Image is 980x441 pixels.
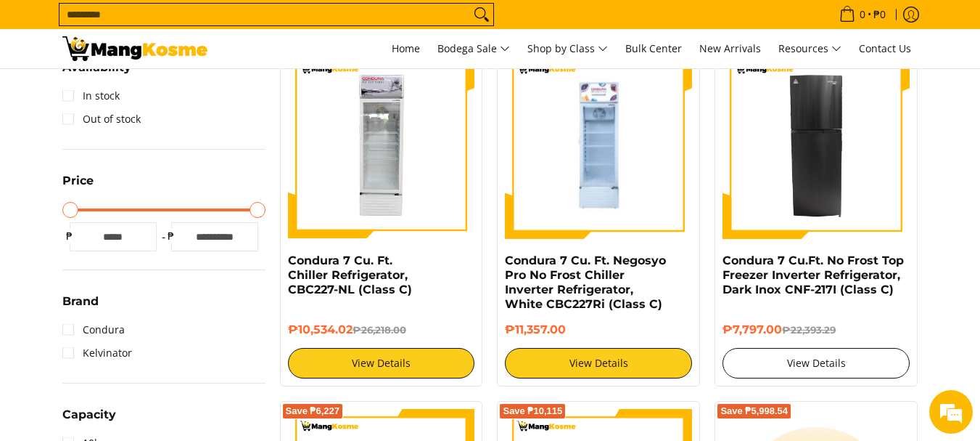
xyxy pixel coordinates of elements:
[778,40,841,58] span: Resources
[238,7,273,42] div: Minimize live chat window
[286,407,340,416] span: Save ₱6,227
[503,407,562,416] span: Save ₱10,115
[771,29,849,68] a: Resources
[75,81,244,100] div: Chat with us now
[625,41,682,55] span: Bulk Center
[288,52,475,239] img: Condura 7 Cu. Ft. Chiller Refrigerator, CBC227-NL (Class C)
[392,41,420,55] span: Home
[852,29,918,68] a: Contact Us
[288,323,475,337] h6: ₱10,534.02
[505,323,692,337] h6: ₱11,357.00
[353,324,406,336] del: ₱26,218.00
[288,348,475,379] a: View Details
[835,7,890,23] span: •
[618,29,689,68] a: Bulk Center
[722,52,910,239] img: Condura 7 Cu.Ft. No Frost Top Freezer Inverter Refrigerator, Dark Inox CNF-217I (Class C)
[782,324,836,336] del: ₱22,393.29
[722,348,910,379] a: View Details
[505,348,692,379] a: View Details
[62,62,131,73] span: Availability
[62,62,131,84] summary: Open
[62,229,77,243] span: ₱
[699,41,761,55] span: New Arrivals
[62,409,116,421] span: Capacity
[437,40,510,58] span: Bodega Sale
[722,323,910,337] h6: ₱7,797.00
[520,29,615,68] a: Shop by Class
[871,9,888,20] span: ₱0
[222,29,918,68] nav: Main Menu
[62,36,207,61] img: Class C Home &amp; Business Appliances: Up to 70% Off l Mang Kosme | Page 3
[62,409,116,432] summary: Open
[164,229,178,243] span: ₱
[84,129,200,276] span: We're online!
[720,407,788,416] span: Save ₱5,998.54
[7,290,276,341] textarea: Type your message and hit 'Enter'
[859,41,911,55] span: Contact Us
[430,29,517,68] a: Bodega Sale
[384,29,427,68] a: Home
[62,296,99,318] summary: Open
[692,29,768,68] a: New Arrivals
[857,9,868,20] span: 0
[288,254,412,296] a: Condura 7 Cu. Ft. Chiller Refrigerator, CBC227-NL (Class C)
[505,254,666,311] a: Condura 7 Cu. Ft. Negosyo Pro No Frost Chiller Inverter Refrigerator, White CBC227Ri (Class C)
[505,54,692,237] img: Condura 7 Cu. Ft. Negosyo Pro No Frost Chiller Inverter Refrigerator, White CBC227Ri (Class C)
[722,254,904,296] a: Condura 7 Cu.Ft. No Frost Top Freezer Inverter Refrigerator, Dark Inox CNF-217I (Class C)
[470,4,493,25] button: Search
[527,40,608,58] span: Shop by Class
[62,175,94,187] span: Price
[62,318,125,341] a: Condura
[62,84,120,108] a: In stock
[62,175,94,198] summary: Open
[62,296,99,307] span: Brand
[62,108,141,131] a: Out of stock
[62,341,132,365] a: Kelvinator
